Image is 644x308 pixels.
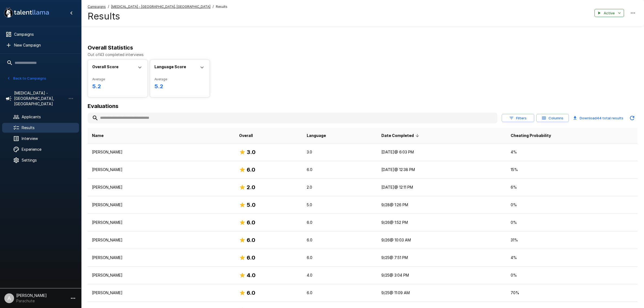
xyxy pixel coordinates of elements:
[511,149,633,155] p: 4 %
[92,255,230,260] p: [PERSON_NAME]
[307,132,326,139] span: Language
[307,220,373,225] p: 6.0
[92,132,104,139] span: Name
[307,273,373,278] p: 4.0
[511,255,633,260] p: 4 %
[92,220,230,225] p: [PERSON_NAME]
[247,148,256,156] h6: 3.0
[92,77,143,82] span: Average
[92,64,118,69] b: Overall Score
[247,183,255,192] h6: 2.0
[154,82,205,91] h6: 5.2
[502,114,534,122] button: Filters
[377,179,506,196] td: [DATE] @ 12:11 PM
[92,202,230,208] p: [PERSON_NAME]
[627,113,638,123] button: Updated Today - 4:41 PM
[92,149,230,155] p: [PERSON_NAME]
[88,52,638,57] p: Out of 43 completed interviews
[377,143,506,161] td: [DATE] @ 6:03 PM
[239,132,253,139] span: Overall
[92,273,230,278] p: [PERSON_NAME]
[154,77,205,82] span: Average
[381,132,421,139] span: Date Completed
[247,165,255,174] h6: 6.0
[307,149,373,155] p: 3.0
[511,273,633,278] p: 0 %
[92,82,143,91] h6: 5.2
[307,167,373,172] p: 6.0
[154,64,186,69] b: Language Score
[511,220,633,225] p: 0 %
[88,11,227,22] h4: Results
[92,167,230,172] p: [PERSON_NAME]
[377,231,506,249] td: 9/26 @ 10:03 AM
[571,113,626,123] button: Download44 total results
[307,185,373,190] p: 2.0
[88,44,133,51] b: Overall Statistics
[247,218,255,227] h6: 6.0
[307,255,373,260] p: 6.0
[92,237,230,243] p: [PERSON_NAME]
[377,284,506,302] td: 9/25 @ 11:09 AM
[247,236,255,244] h6: 6.0
[307,290,373,296] p: 6.0
[377,249,506,267] td: 9/25 @ 7:51 PM
[511,202,633,208] p: 0 %
[247,271,256,280] h6: 4.0
[307,202,373,208] p: 5.0
[247,253,255,262] h6: 6.0
[377,196,506,214] td: 9/28 @ 1:26 PM
[595,9,624,17] button: Active
[92,185,230,190] p: [PERSON_NAME]
[377,267,506,284] td: 9/25 @ 3:04 PM
[377,214,506,231] td: 9/26 @ 1:52 PM
[511,237,633,243] p: 31 %
[511,290,633,296] p: 70 %
[511,167,633,172] p: 15 %
[536,114,569,122] button: Columns
[511,132,551,139] span: Cheating Probability
[307,237,373,243] p: 6.0
[247,201,256,209] h6: 5.0
[92,290,230,296] p: [PERSON_NAME]
[377,161,506,179] td: [DATE] @ 12:38 PM
[88,103,118,109] b: Evaluations
[511,185,633,190] p: 6 %
[247,289,255,297] h6: 6.0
